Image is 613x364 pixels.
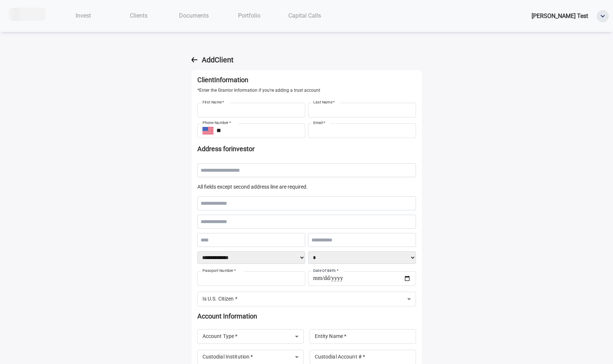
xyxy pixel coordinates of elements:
[238,12,260,19] span: Portfolio
[56,8,111,23] a: Invest
[76,12,91,19] span: Invest
[130,12,147,19] span: Clients
[197,183,416,190] p: All fields except second address line are required.
[532,12,588,19] span: [PERSON_NAME] Test
[197,329,304,344] div: ​
[166,8,222,23] a: Documents
[202,99,224,105] label: First Name
[202,268,236,273] label: Passport Number
[288,12,321,19] span: Capital Calls
[202,120,231,125] label: Phone Number
[313,268,338,273] label: Date Of Birth
[597,10,609,22] button: ellipse
[191,57,197,62] img: NewBackArrow.svg
[313,120,325,125] label: Email
[202,125,214,136] button: Select country
[197,292,416,306] div: ​
[202,55,234,64] h5: Add Client
[313,99,335,105] label: Last Name
[197,312,416,320] h6: Account Information
[197,76,416,84] h6: Client Information
[277,8,332,23] a: Capital Calls
[111,8,167,23] a: Clients
[222,8,277,23] a: Portfolio
[197,87,416,94] span: *Enter the Grantor Information if you're adding a trust account
[197,144,416,154] h2: Address for investor
[597,11,608,22] img: ellipse
[179,12,209,19] span: Documents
